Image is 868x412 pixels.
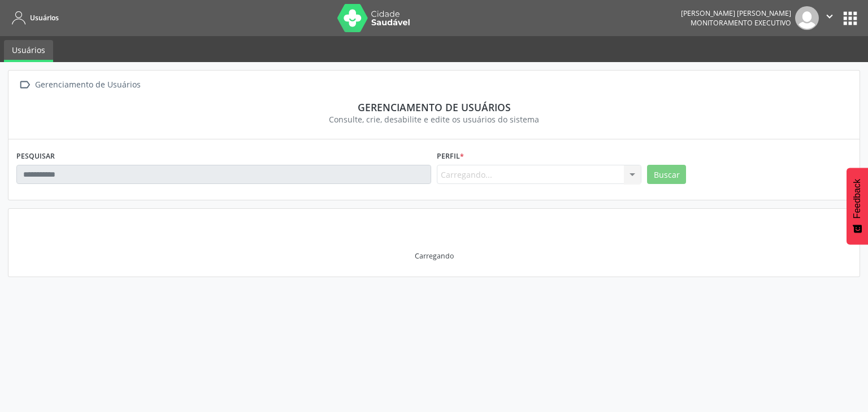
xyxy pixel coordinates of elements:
[823,10,836,23] i: 
[4,40,53,62] a: Usuários
[819,6,840,30] button: 
[691,18,791,28] span: Monitoramento Executivo
[24,113,844,125] div: Consulte, crie, desabilite e edite os usuários do sistema
[840,8,860,28] button: apps
[647,165,686,184] button: Buscar
[16,147,55,165] label: PESQUISAR
[847,168,868,244] button: Feedback - Mostrar pesquisa
[33,77,142,93] div: Gerenciamento de Usuários
[16,77,142,93] a:  Gerenciamento de Usuários
[30,13,59,23] span: Usuários
[16,77,33,93] i: 
[415,251,454,261] div: Carregando
[852,179,862,218] span: Feedback
[795,6,819,30] img: img
[681,8,791,18] div: [PERSON_NAME] [PERSON_NAME]
[437,147,464,165] label: Perfil
[24,101,844,113] div: Gerenciamento de usuários
[8,8,59,27] a: Usuários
